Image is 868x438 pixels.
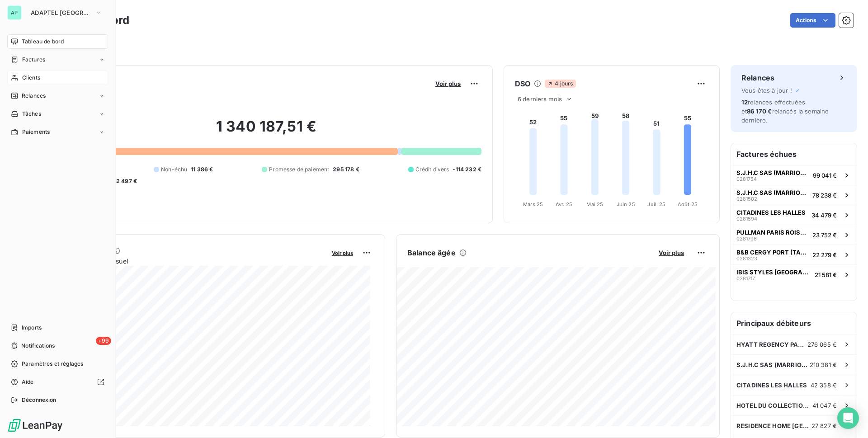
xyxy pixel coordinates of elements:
button: IBIS STYLES [GEOGRAPHIC_DATA]028171721 581 € [731,264,857,284]
button: CITADINES LES HALLES028159434 479 € [731,205,857,225]
h6: Factures échues [731,143,857,165]
span: 42 358 € [811,381,837,389]
span: 78 238 € [812,192,837,199]
span: relances effectuées et relancés la semaine dernière. [741,99,829,124]
h6: Balance âgée [407,247,456,258]
span: Clients [22,74,40,82]
span: Promesse de paiement [269,165,329,174]
a: Factures [7,52,108,67]
span: HOTEL DU COLLECTIONNEUR [736,402,812,409]
button: S.J.H.C SAS (MARRIOTT RIVE GAUCHE)028175499 041 € [731,165,857,185]
span: 86 170 € [747,108,772,115]
span: 295 178 € [333,165,359,174]
span: -2 497 € [113,177,137,185]
span: CITADINES LES HALLES [736,381,807,389]
button: PULLMAN PARIS ROISSY CDG028179623 752 € [731,225,857,245]
span: 99 041 € [813,172,837,179]
span: Déconnexion [22,396,57,404]
span: S.J.H.C SAS (MARRIOTT RIVE GAUCHE) [736,189,809,196]
span: 210 381 € [810,361,837,368]
a: Tâches [7,107,108,121]
tspan: Juin 25 [617,201,635,207]
span: Factures [22,56,45,64]
span: 23 752 € [812,231,837,239]
span: Paramètres et réglages [22,360,83,368]
span: 21 581 € [815,271,837,278]
a: Imports [7,320,108,335]
div: AP [7,5,22,20]
span: 6 derniers mois [518,95,562,103]
tspan: Mai 25 [586,201,603,207]
a: Paiements [7,125,108,139]
span: 12 [741,99,748,106]
span: 0281323 [736,256,757,261]
span: Non-échu [161,165,187,174]
span: 11 386 € [191,165,213,174]
span: 276 065 € [807,341,837,348]
span: B&B CERGY PORT (TANDEM) [736,249,809,256]
span: Tâches [22,110,41,118]
span: S.J.H.C SAS (MARRIOTT RIVE GAUCHE) [736,361,810,368]
button: Actions [790,13,835,28]
button: B&B CERGY PORT (TANDEM)028132322 279 € [731,245,857,264]
h6: Relances [741,72,774,83]
span: Notifications [21,342,55,350]
div: Open Intercom Messenger [837,407,859,429]
h6: DSO [515,78,530,89]
span: 0281796 [736,236,757,241]
span: Paiements [22,128,50,136]
tspan: Mars 25 [523,201,543,207]
span: Relances [22,92,46,100]
span: 22 279 € [812,251,837,259]
span: -114 232 € [453,165,481,174]
span: Crédit divers [415,165,449,174]
span: 34 479 € [811,212,837,219]
a: Paramètres et réglages [7,357,108,371]
span: Voir plus [659,249,684,256]
span: 0281594 [736,216,757,221]
tspan: Août 25 [678,201,698,207]
span: CITADINES LES HALLES [736,209,806,216]
a: Relances [7,89,108,103]
span: HYATT REGENCY PARIS ETOILE [736,341,807,348]
tspan: Juil. 25 [647,201,665,207]
a: Tableau de bord [7,34,108,49]
button: Voir plus [433,80,463,88]
img: Logo LeanPay [7,418,63,433]
tspan: Avr. 25 [556,201,572,207]
span: Voir plus [332,250,353,256]
h2: 1 340 187,51 € [51,118,481,145]
span: Imports [22,324,42,332]
span: 4 jours [545,80,576,88]
span: 0281717 [736,276,755,281]
button: Voir plus [329,249,356,257]
span: 0281502 [736,196,757,202]
span: ADAPTEL [GEOGRAPHIC_DATA] [31,9,91,16]
span: Chiffre d'affaires mensuel [51,256,325,266]
button: Voir plus [656,249,687,257]
a: Aide [7,375,108,389]
span: Voir plus [435,80,461,87]
button: S.J.H.C SAS (MARRIOTT RIVE GAUCHE)028150278 238 € [731,185,857,205]
span: 41 047 € [812,402,837,409]
span: Vous êtes à jour ! [741,87,792,94]
span: RESIDENCE HOME [GEOGRAPHIC_DATA] [736,422,811,429]
span: 27 827 € [811,422,837,429]
span: +99 [96,337,111,345]
span: IBIS STYLES [GEOGRAPHIC_DATA] [736,268,811,276]
span: Tableau de bord [22,38,64,46]
span: S.J.H.C SAS (MARRIOTT RIVE GAUCHE) [736,169,809,176]
h6: Principaux débiteurs [731,312,857,334]
a: Clients [7,71,108,85]
span: Aide [22,378,34,386]
span: PULLMAN PARIS ROISSY CDG [736,229,809,236]
span: 0281754 [736,176,757,182]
